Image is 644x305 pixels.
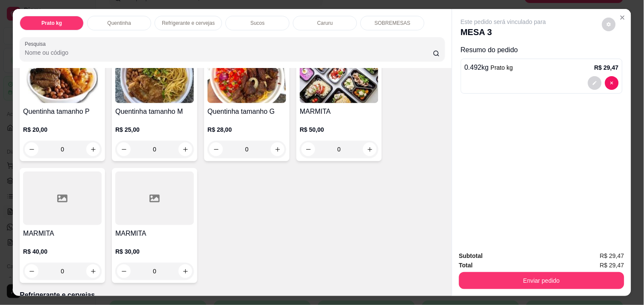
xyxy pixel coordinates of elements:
p: MESA 3 [461,26,546,38]
img: product-image [115,50,194,103]
h4: MARMITA [23,228,102,239]
p: Refrigerante e cervejas [162,20,215,27]
button: Enviar pedido [459,272,624,289]
p: Caruru [317,20,333,27]
p: Prato kg [41,20,62,27]
button: increase-product-quantity [86,142,100,156]
button: decrease-product-quantity [588,76,602,90]
label: Pesquisa [25,40,49,47]
p: R$ 50,00 [300,125,378,134]
button: decrease-product-quantity [117,264,131,278]
img: product-image [208,50,286,103]
button: decrease-product-quantity [25,264,38,278]
strong: Subtotal [459,252,483,259]
h4: Quentinha tamanho M [115,107,194,117]
button: increase-product-quantity [179,142,192,156]
h4: MARMITA [115,228,194,239]
p: R$ 20,00 [23,125,102,134]
img: product-image [23,50,102,103]
p: R$ 40,00 [23,247,102,256]
button: increase-product-quantity [363,142,377,156]
p: Sucos [251,20,265,27]
button: increase-product-quantity [179,264,192,278]
span: R$ 29,47 [600,251,624,261]
span: Prato kg [491,64,513,71]
button: Close [616,11,629,24]
h4: Quentinha tamanho P [23,107,102,117]
p: R$ 25,00 [115,125,194,134]
button: decrease-product-quantity [302,142,315,156]
p: Resumo do pedido [461,45,623,55]
p: R$ 28,00 [208,125,286,134]
button: increase-product-quantity [86,264,100,278]
img: product-image [300,50,378,103]
p: Quentinha [107,20,131,27]
span: R$ 29,47 [600,261,624,270]
h4: MARMITA [300,107,378,117]
button: decrease-product-quantity [602,18,616,31]
p: 0.492 kg [465,62,513,73]
p: SOBREMESAS [375,20,410,27]
button: increase-product-quantity [271,142,284,156]
button: decrease-product-quantity [605,76,619,90]
h4: Quentinha tamanho G [208,107,286,117]
button: decrease-product-quantity [209,142,223,156]
button: decrease-product-quantity [25,142,38,156]
p: R$ 30,00 [115,247,194,256]
button: decrease-product-quantity [117,142,131,156]
p: Refrigerante e cervejas [20,290,445,300]
strong: Total [459,262,473,269]
input: Pesquisa [25,48,433,57]
p: Este pedido será vinculado para [461,18,546,26]
p: R$ 29,47 [594,63,619,72]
